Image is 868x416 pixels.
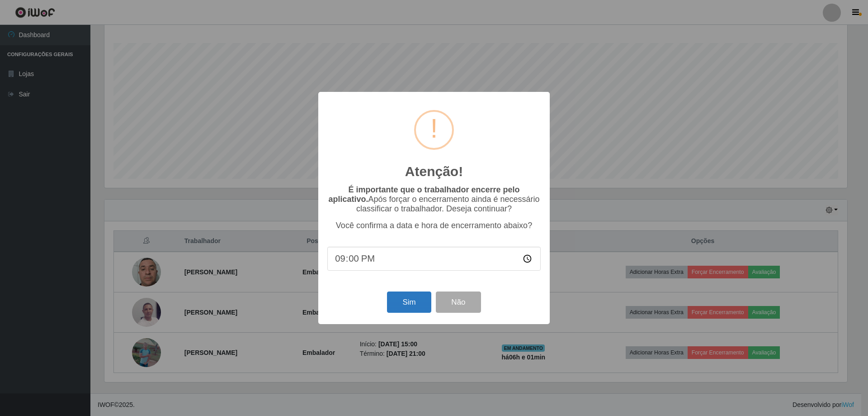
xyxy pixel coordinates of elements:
button: Não [436,292,481,313]
p: Após forçar o encerramento ainda é necessário classificar o trabalhador. Deseja continuar? [327,185,541,214]
button: Sim [387,292,431,313]
h2: Atenção! [405,163,463,180]
b: É importante que o trabalhador encerre pelo aplicativo. [328,185,519,204]
p: Você confirma a data e hora de encerramento abaixo? [327,221,541,230]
